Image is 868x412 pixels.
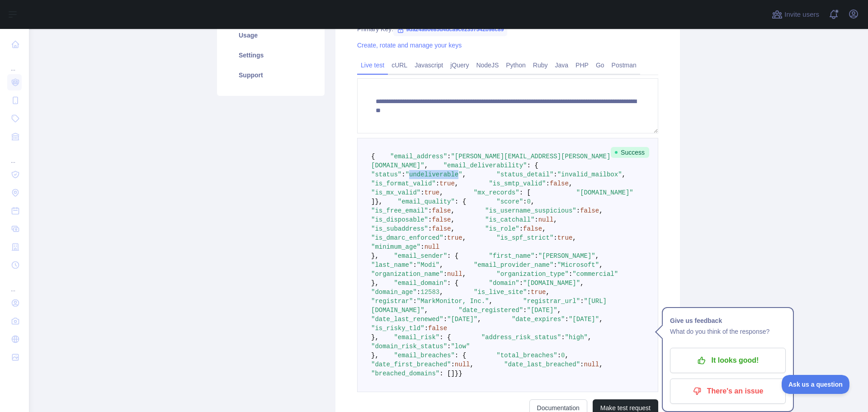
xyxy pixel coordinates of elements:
span: , [557,307,561,314]
span: "breached_domains" [371,370,439,377]
span: "domain" [489,279,519,287]
span: "score" [496,198,523,205]
span: "date_last_renewed" [371,316,443,323]
span: true [439,180,455,187]
span: "date_last_breached" [504,361,580,368]
span: : { [439,334,451,341]
span: : [519,225,523,232]
span: null [584,361,599,368]
span: : [523,307,527,314]
span: "minimum_age" [371,243,420,251]
span: "date_expires" [512,316,565,323]
span: "email_domain" [394,279,447,287]
span: , [462,171,466,178]
span: "registrar" [371,298,413,305]
span: , [439,289,443,296]
span: "registrar_url" [523,298,580,305]
span: }, [371,252,379,260]
span: true [531,289,546,296]
a: PHP [572,58,592,72]
span: , [553,216,557,223]
span: , [599,207,603,214]
span: false [580,207,599,214]
span: "domain_age" [371,289,417,296]
span: , [599,316,603,323]
span: : [534,252,538,260]
span: : [443,234,447,242]
span: 0 [527,198,531,205]
span: "[DATE]" [569,316,599,323]
a: jQuery [447,58,472,72]
span: "status_detail" [496,171,553,178]
span: , [599,261,603,269]
span: : [553,234,557,242]
span: "is_spf_strict" [496,234,553,242]
span: "invalid_mailbox" [557,171,622,178]
button: It looks good! [670,348,786,373]
span: "undeliverable" [406,171,462,178]
iframe: Toggle Customer Support [782,375,850,394]
span: } [458,370,462,377]
div: ... [7,54,22,72]
span: "first_name" [489,252,534,260]
span: , [599,361,603,368]
span: , [477,316,481,323]
span: , [425,162,428,169]
span: "email_risk" [394,334,439,341]
span: : { [455,352,466,359]
span: "[PERSON_NAME]" [538,252,595,260]
h1: Give us feedback [670,315,786,326]
span: : { [527,162,538,169]
span: , [462,234,466,242]
span: "organization_name" [371,270,443,278]
span: , [439,261,443,269]
span: 0 [561,352,565,359]
span: }, [371,352,379,359]
a: Javascript [411,58,447,72]
span: : [576,207,580,214]
span: , [622,171,626,178]
span: "[DATE]" [527,307,557,314]
span: null [447,270,462,278]
span: : [553,261,557,269]
span: false [432,216,451,223]
a: Go [592,58,608,72]
span: ] [371,198,375,205]
span: "date_registered" [458,307,523,314]
span: "email_sender" [394,252,447,260]
span: : [447,153,451,160]
span: "is_smtp_valid" [489,180,546,187]
span: "is_live_site" [474,289,527,296]
span: { [371,153,375,160]
span: , [572,234,576,242]
span: "is_format_valid" [371,180,436,187]
span: , [462,270,466,278]
span: }, [371,334,379,341]
span: false [432,225,451,232]
span: : [443,316,447,323]
div: ... [7,147,22,165]
span: : [451,361,454,368]
span: : [428,207,432,214]
span: "[DATE]" [447,316,477,323]
span: }, [371,279,379,287]
span: 9da24a60e85d4dca9ce2357542b98c89 [393,23,507,36]
span: , [439,189,443,196]
span: : [580,298,584,305]
span: "is_subaddress" [371,225,428,232]
a: Live test [357,58,388,72]
span: "Microsoft" [557,261,599,269]
span: : [413,261,416,269]
span: null [538,216,554,223]
span: : [553,171,557,178]
a: cURL [388,58,411,72]
span: false [550,180,569,187]
span: true [425,189,440,196]
span: "status" [371,171,401,178]
span: : [561,334,565,341]
span: , [470,361,473,368]
button: There's an issue [670,379,786,404]
span: "date_first_breached" [371,361,451,368]
span: , [425,307,428,314]
span: , [565,352,569,359]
